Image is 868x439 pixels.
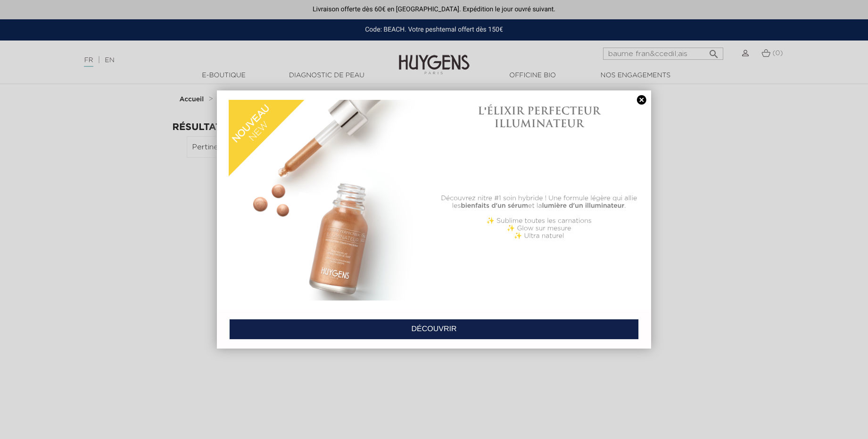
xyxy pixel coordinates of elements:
[229,319,639,340] a: DÉCOUVRIR
[439,105,639,130] h1: L'ÉLIXIR PERFECTEUR ILLUMINATEUR
[542,203,625,209] b: lumière d'un illuminateur
[439,225,639,232] p: ✨ Glow sur mesure
[439,195,639,210] p: Découvrez nitre #1 soin hybride ! Une formule légère qui allie les et la .
[439,217,639,225] p: ✨ Sublime toutes les carnations
[439,232,639,240] p: ✨ Ultra naturel
[461,203,528,209] b: bienfaits d'un sérum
